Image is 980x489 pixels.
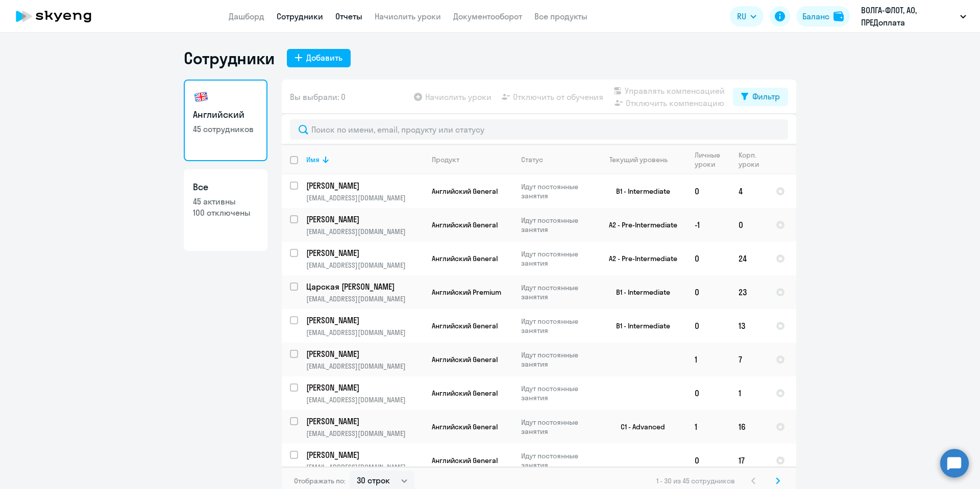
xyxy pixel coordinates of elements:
[521,350,591,369] p: Идут постоянные занятия
[730,376,768,410] td: 1
[521,182,591,200] p: Идут постоянные занятия
[432,220,498,229] span: Английский General
[432,187,498,196] span: Английский General
[521,418,591,436] p: Идут постоянные занятия
[796,6,850,27] button: Балансbalance
[306,462,423,472] p: [EMAIL_ADDRESS][DOMAIN_NAME]
[306,382,422,393] p: [PERSON_NAME]
[287,49,351,67] button: Добавить
[306,261,423,270] p: [EMAIL_ADDRESS][DOMAIN_NAME]
[375,11,441,21] a: Начислить уроки
[306,247,423,259] a: [PERSON_NAME]
[521,216,591,234] p: Идут постоянные занятия
[739,150,767,169] div: Корп. уроки
[306,281,423,292] a: Царская [PERSON_NAME]
[730,242,768,275] td: 24
[290,119,788,140] input: Поиск по имени, email, продукту или статусу
[184,169,267,251] a: Все45 активны100 отключены
[592,174,687,208] td: B1 - Intermediate
[687,275,730,309] td: 0
[306,429,423,438] p: [EMAIL_ADDRESS][DOMAIN_NAME]
[730,174,768,208] td: 4
[306,180,422,191] p: [PERSON_NAME]
[306,449,423,460] a: [PERSON_NAME]
[184,48,275,68] h1: Сотрудники
[687,444,730,477] td: 0
[306,348,422,359] p: [PERSON_NAME]
[802,10,829,22] div: Баланс
[306,155,320,164] div: Имя
[193,123,258,135] p: 45 сотрудников
[592,275,687,309] td: B1 - Intermediate
[432,389,498,398] span: Английский General
[730,6,764,27] button: RU
[521,249,591,268] p: Идут постоянные занятия
[432,422,498,431] span: Английский General
[695,150,730,169] div: Личные уроки
[306,449,422,460] p: [PERSON_NAME]
[306,214,422,225] p: [PERSON_NAME]
[432,288,501,297] span: Английский Premium
[432,155,459,164] div: Продукт
[306,315,423,326] a: [PERSON_NAME]
[752,90,780,102] div: Фильтр
[687,376,730,410] td: 0
[600,155,686,164] div: Текущий уровень
[306,348,423,359] a: [PERSON_NAME]
[592,208,687,242] td: A2 - Pre-Intermediate
[306,362,423,371] p: [EMAIL_ADDRESS][DOMAIN_NAME]
[193,207,258,218] p: 100 отключены
[306,227,423,236] p: [EMAIL_ADDRESS][DOMAIN_NAME]
[193,181,258,194] h3: Все
[306,315,422,326] p: [PERSON_NAME]
[521,317,591,335] p: Идут постоянные занятия
[834,11,844,21] img: balance
[294,476,346,485] span: Отображать по:
[193,89,209,105] img: english
[521,283,591,301] p: Идут постоянные занятия
[687,309,730,343] td: 0
[687,242,730,275] td: 0
[306,416,423,427] a: [PERSON_NAME]
[730,410,768,444] td: 16
[521,451,591,470] p: Идут постоянные занятия
[193,196,258,207] p: 45 активны
[432,456,498,465] span: Английский General
[730,309,768,343] td: 13
[592,242,687,275] td: A2 - Pre-Intermediate
[432,254,498,263] span: Английский General
[306,281,422,292] p: Царская [PERSON_NAME]
[184,80,267,161] a: Английский45 сотрудников
[306,382,423,393] a: [PERSON_NAME]
[290,91,346,103] span: Вы выбрали: 0
[856,4,971,29] button: ВОЛГА-ФЛОТ, АО, ПРЕДоплата
[193,108,258,121] h3: Английский
[656,476,735,485] span: 1 - 30 из 45 сотрудников
[730,275,768,309] td: 23
[687,174,730,208] td: 0
[229,11,264,21] a: Дашборд
[687,410,730,444] td: 1
[306,52,342,64] div: Добавить
[687,208,730,242] td: -1
[733,88,788,106] button: Фильтр
[592,309,687,343] td: B1 - Intermediate
[592,410,687,444] td: C1 - Advanced
[609,155,668,164] div: Текущий уровень
[306,395,423,404] p: [EMAIL_ADDRESS][DOMAIN_NAME]
[521,384,591,402] p: Идут постоянные занятия
[687,343,730,376] td: 1
[737,10,746,22] span: RU
[730,208,768,242] td: 0
[534,11,587,21] a: Все продукты
[432,355,498,364] span: Английский General
[277,11,323,21] a: Сотрудники
[521,155,543,164] div: Статус
[453,11,522,21] a: Документооборот
[306,214,423,225] a: [PERSON_NAME]
[306,328,423,337] p: [EMAIL_ADDRESS][DOMAIN_NAME]
[730,343,768,376] td: 7
[306,294,423,303] p: [EMAIL_ADDRESS][DOMAIN_NAME]
[306,416,422,427] p: [PERSON_NAME]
